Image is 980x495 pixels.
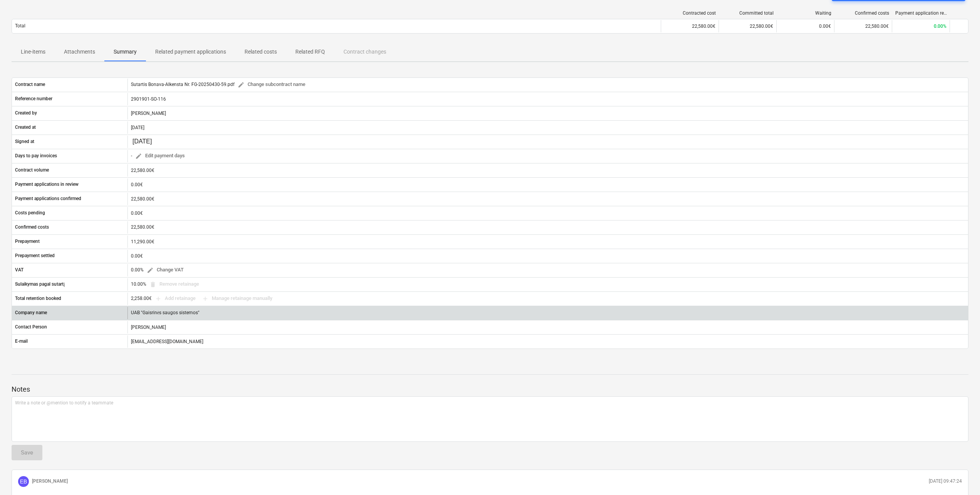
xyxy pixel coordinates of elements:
[127,164,968,177] div: 22,580.00€
[865,24,889,29] span: 22,580.00€
[20,478,27,485] span: EB
[295,48,325,56] p: Related RFQ
[131,293,275,305] div: 2,258.00€
[127,193,968,205] div: 22,580.00€
[127,335,968,348] div: [EMAIL_ADDRESS][DOMAIN_NAME]
[235,79,308,91] button: Change subcontract name
[15,138,34,145] p: Signed at
[15,324,47,330] p: Contact Person
[135,153,142,160] span: edit
[147,266,184,274] span: Change VAT
[15,96,52,102] p: Reference number
[64,48,95,56] p: Attachments
[15,253,55,259] p: Prepayment settled
[132,150,188,162] button: Edit payment days
[15,124,36,131] p: Created at
[18,476,29,487] div: Eimantas Balčiūnas
[127,207,968,219] div: 0.00€
[15,153,57,159] p: Days to pay invoices
[780,10,831,16] div: Waiting
[238,80,305,89] span: Change subcontract name
[144,264,187,276] button: Change VAT
[15,238,40,245] p: Prepayment
[135,152,185,160] span: Edit payment days
[131,264,187,276] div: 0.00%
[131,79,308,91] div: Sutartis Bonava-Alkensta Nr. FG-20250430-59.pdf
[15,195,81,202] p: Payment applications confirmed
[941,458,980,495] iframe: Chat Widget
[819,24,831,29] span: 0.00€
[238,81,245,88] span: edit
[15,338,28,345] p: E-mail
[127,93,968,105] div: 2901901-SO-116
[722,10,774,16] div: Committed total
[750,24,773,29] span: 22,580.00€
[127,178,968,191] div: 0.00€
[245,48,277,56] p: Related costs
[114,48,137,56] p: Summary
[929,478,962,485] p: [DATE] 09:47:24
[838,10,889,16] div: Confirmed costs
[155,48,226,56] p: Related payment applications
[147,267,154,274] span: edit
[12,385,968,394] p: Notes
[131,224,154,231] p: 22,580.00€
[664,10,716,16] div: Contracted cost
[15,295,61,302] p: Total retention booked
[15,267,23,273] p: VAT
[127,250,968,262] div: 0.00€
[127,236,968,248] div: 11,290.00€
[15,210,45,216] p: Costs pending
[895,10,947,16] div: Payment application remaining
[131,278,202,290] div: 10.00%
[15,281,65,288] p: Sulaikymas pagal sutartį
[127,307,968,319] div: UAB "Gaisrinės saugos sistemos"
[15,224,49,231] p: Confirmed costs
[15,310,47,316] p: Company name
[934,24,946,29] span: 0.00%
[15,167,49,173] p: Contract volume
[661,20,719,32] div: 22,580.00€
[127,107,968,120] div: [PERSON_NAME]
[15,23,25,29] p: Total
[127,121,968,134] div: [DATE]
[127,321,968,333] div: [PERSON_NAME]
[15,181,79,188] p: Payment applications in review
[131,136,167,147] input: Change
[131,150,188,162] div: -
[32,478,68,485] p: [PERSON_NAME]
[15,110,37,116] p: Created by
[21,48,45,56] p: Line-items
[15,81,45,88] p: Contract name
